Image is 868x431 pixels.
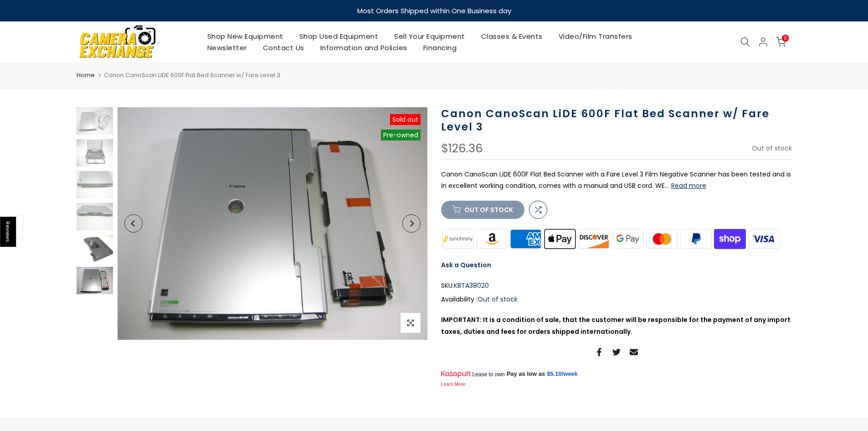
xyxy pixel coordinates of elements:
img: Canon CanoScan LiDE 600F Flat Bed Scanner w/ Fare Level 3 Scanners Canon KBTA38020 [77,235,113,262]
button: Next [402,214,421,233]
span: Out of stock [752,144,792,153]
a: Shop New Equipment [199,31,291,42]
img: apple pay [543,228,577,250]
a: Share on Email [630,347,638,358]
div: Availability : [441,294,792,305]
img: american express [509,228,543,250]
img: visa [747,228,781,250]
div: $126.36 [441,143,483,155]
span: Out of stock [478,295,518,304]
img: Canon CanoScan LiDE 600F Flat Bed Scanner w/ Fare Level 3 Scanners Canon KBTA38020 [118,107,427,340]
button: Previous [124,214,143,233]
img: master [645,228,679,250]
span: Pay as low as [507,370,545,378]
img: synchrony [441,228,475,250]
span: Lease to own [472,371,504,378]
a: Ask a Question [441,260,491,270]
a: Classes & Events [473,31,550,42]
img: google pay [611,228,645,250]
a: Home [77,71,95,80]
span: KBTA38020 [454,280,489,291]
a: $5.10/week [547,370,578,378]
img: amazon payments [475,228,509,250]
a: Information and Policies [312,42,415,53]
span: 0 [782,35,789,42]
img: Canon CanoScan LiDE 600F Flat Bed Scanner w/ Fare Level 3 Scanners Canon KBTA38020 [77,171,113,198]
img: Canon CanoScan LiDE 600F Flat Bed Scanner w/ Fare Level 3 Scanners Canon KBTA38020 [77,107,113,135]
img: Canon CanoScan LiDE 600F Flat Bed Scanner w/ Fare Level 3 Scanners Canon KBTA38020 [77,267,113,294]
a: 0 [776,37,786,47]
a: Share on Twitter [612,347,621,358]
a: Newsletter [199,42,255,53]
a: Sell Your Equipment [386,31,473,42]
a: Share on Facebook [595,347,603,358]
div: SKU: [441,280,792,291]
strong: Most Orders Shipped within One Business day [357,6,511,16]
a: Shop Used Equipment [291,31,386,42]
img: discover [577,228,611,250]
img: Canon CanoScan LiDE 600F Flat Bed Scanner w/ Fare Level 3 Scanners Canon KBTA38020 [77,203,113,230]
a: Contact Us [255,42,312,53]
button: Read more [671,182,706,190]
a: Learn More [441,382,466,387]
img: shopify pay [713,228,747,250]
strong: IMPORTANT: It is a condition of sale, that the customer will be responsible for the payment of an... [441,315,791,336]
img: paypal [679,228,713,250]
h1: Canon CanoScan LiDE 600F Flat Bed Scanner w/ Fare Level 3 [441,107,792,134]
img: Canon CanoScan LiDE 600F Flat Bed Scanner w/ Fare Level 3 Scanners Canon KBTA38020 [77,139,113,166]
p: Canon CanoScan LiDE 600F Flat Bed Scanner with a Fare Level 3 Film Negative Scanner has been test... [441,169,792,192]
a: Financing [415,42,465,53]
span: Canon CanoScan LiDE 600F Flat Bed Scanner w/ Fare Level 3 [104,71,280,79]
a: Video/Film Transfers [550,31,640,42]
